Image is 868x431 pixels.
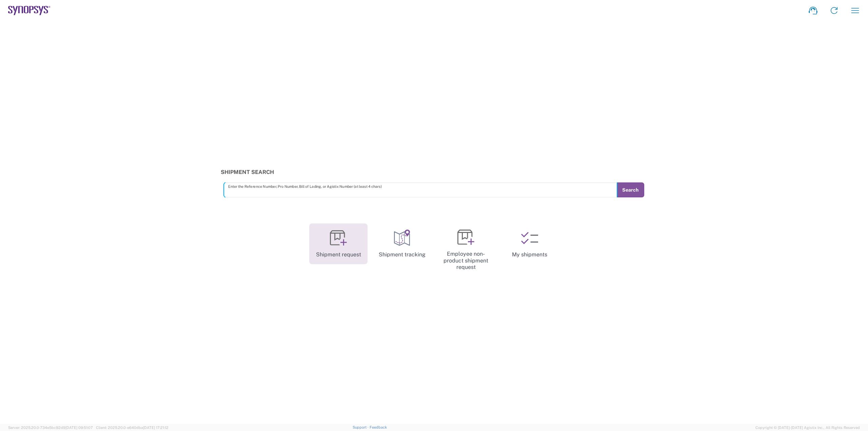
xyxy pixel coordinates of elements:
a: Feedback [370,425,387,429]
a: My shipments [500,223,559,264]
a: Shipment tracking [373,223,431,264]
h3: Shipment Search [221,169,648,175]
a: Shipment request [309,223,368,264]
button: Search [617,182,644,197]
span: Server: 2025.20.0-734e5bc92d9 [8,426,93,430]
span: Client: 2025.20.0-e640dba [96,426,169,430]
span: [DATE] 09:51:07 [65,426,93,430]
a: Support [353,425,370,429]
span: [DATE] 17:21:12 [143,426,169,430]
span: Copyright © [DATE]-[DATE] Agistix Inc., All Rights Reserved [755,425,860,431]
a: Employee non-product shipment request [437,223,495,276]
